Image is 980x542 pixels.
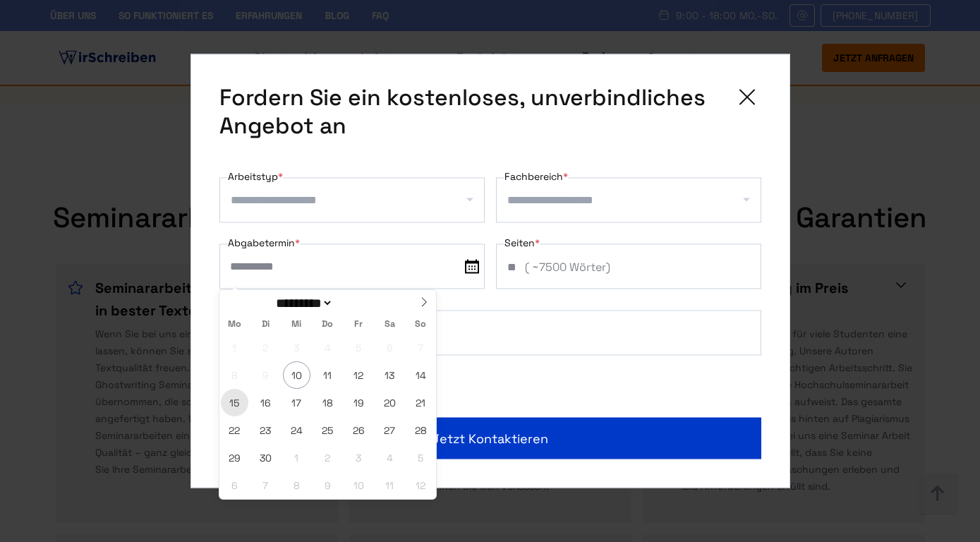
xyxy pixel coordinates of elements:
span: Oktober 3, 2025 [345,444,373,471]
span: September 16, 2025 [252,389,279,416]
input: Year [333,296,384,311]
span: September 13, 2025 [376,361,404,389]
span: Oktober 4, 2025 [376,444,404,471]
span: Fordern Sie ein kostenloses, unverbindliches Angebot an [219,83,722,140]
span: September 25, 2025 [314,416,341,444]
span: So [405,320,436,329]
span: Oktober 11, 2025 [376,471,404,499]
span: September 28, 2025 [407,416,435,444]
span: Fr [343,320,374,329]
span: September 3, 2025 [283,334,310,361]
span: September 9, 2025 [252,361,279,389]
span: Oktober 12, 2025 [407,471,435,499]
span: September 22, 2025 [221,416,248,444]
span: Jetzt kontaktieren [432,429,548,448]
span: September 18, 2025 [314,389,341,416]
span: September 7, 2025 [407,334,435,361]
span: Mi [281,320,312,329]
span: September 27, 2025 [376,416,404,444]
span: Oktober 10, 2025 [345,471,373,499]
span: September 19, 2025 [345,389,373,416]
span: September 10, 2025 [283,361,310,389]
span: September 4, 2025 [314,334,341,361]
span: Oktober 7, 2025 [252,471,279,499]
span: Oktober 2, 2025 [314,444,341,471]
span: Mo [219,320,250,329]
span: September 24, 2025 [283,416,310,444]
label: Seiten [504,234,540,251]
span: Oktober 5, 2025 [407,444,435,471]
span: September 8, 2025 [221,361,248,389]
label: Arbeitstyp [228,168,283,185]
span: September 15, 2025 [221,389,248,416]
span: September 17, 2025 [283,389,310,416]
span: September 6, 2025 [376,334,404,361]
span: September 26, 2025 [345,416,373,444]
select: Month [272,296,334,311]
span: September 21, 2025 [407,389,435,416]
span: Oktober 8, 2025 [283,471,310,499]
label: Fachbereich [504,168,568,185]
span: September 1, 2025 [221,334,248,361]
span: September 14, 2025 [407,361,435,389]
span: Di [250,320,281,329]
span: September 11, 2025 [314,361,341,389]
span: Do [312,320,343,329]
span: Oktober 6, 2025 [221,471,248,499]
button: Jetzt kontaktieren [219,418,761,459]
label: Abgabetermin [228,234,300,251]
span: September 30, 2025 [252,444,279,471]
span: September 20, 2025 [376,389,404,416]
span: Oktober 9, 2025 [314,471,341,499]
span: September 12, 2025 [345,361,373,389]
input: date [219,244,485,289]
span: September 29, 2025 [221,444,248,471]
span: September 2, 2025 [252,334,279,361]
span: September 23, 2025 [252,416,279,444]
span: Oktober 1, 2025 [283,444,310,471]
span: Sa [374,320,405,329]
img: date [465,260,479,274]
span: September 5, 2025 [345,334,373,361]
